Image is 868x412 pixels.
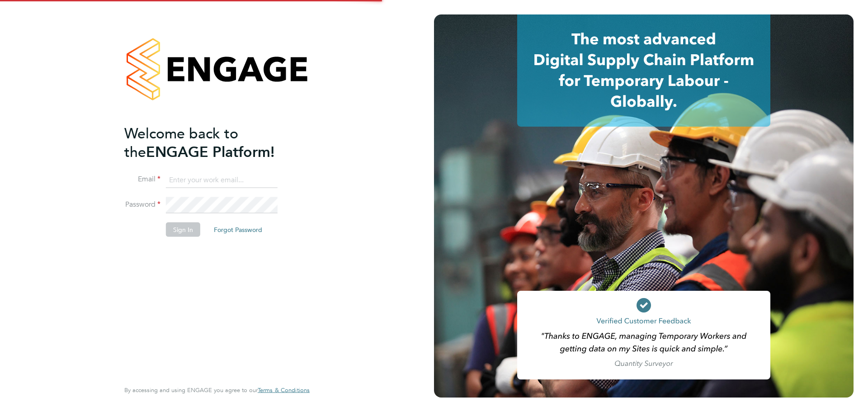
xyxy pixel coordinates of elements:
span: Terms & Conditions [258,386,310,394]
label: Email [124,175,160,184]
input: Enter your work email... [166,172,278,188]
h2: ENGAGE Platform! [124,124,301,161]
label: Password [124,200,160,209]
span: Welcome back to the [124,124,238,161]
button: Sign In [166,223,200,237]
span: By accessing and using ENGAGE you agree to our [124,386,310,394]
a: Terms & Conditions [258,387,310,394]
button: Forgot Password [207,223,269,237]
